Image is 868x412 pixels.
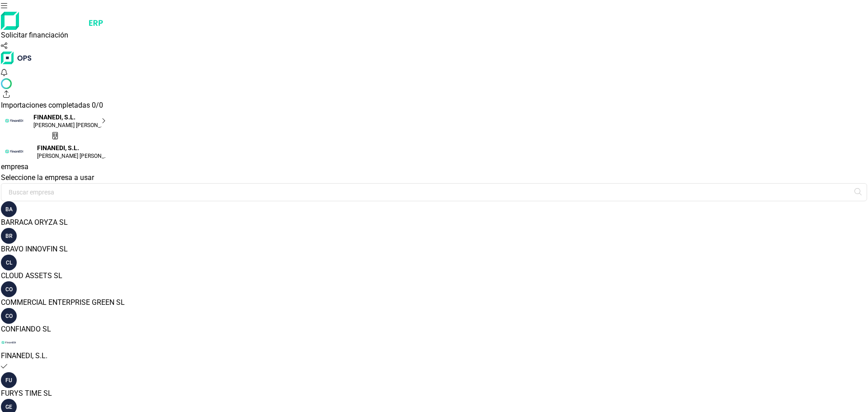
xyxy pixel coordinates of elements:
[1,183,867,201] input: Buscar empresa
[1,161,867,172] div: empresa
[1,308,17,324] div: CO
[1,324,867,335] div: CONFIANDO SL
[33,113,106,122] p: FINANEDI, S.L.
[5,111,24,131] img: FI
[1,335,17,350] img: FI
[1,201,17,217] div: BA
[1,255,17,270] div: CL
[37,143,109,152] p: FINANEDI, S.L.
[1,217,867,228] div: BARRACA ORYZA SL
[33,122,106,129] p: [PERSON_NAME] [PERSON_NAME]
[1,30,68,41] button: Solicitar financiación
[1,12,103,30] img: Logo Finanedi
[1,101,103,109] span: Importaciones completadas 0 / 0
[1,350,867,361] div: FINANEDI, S.L.
[1,281,17,297] div: CO
[1,244,867,255] div: BRAVO INNOVFIN SL
[5,142,24,161] img: FI
[1,372,17,388] div: FU
[1,111,109,142] button: FIFINANEDI, S.L.[PERSON_NAME] [PERSON_NAME]
[1,172,867,183] div: Seleccione la empresa a usar
[1,270,867,281] div: CLOUD ASSETS SL
[37,152,109,160] p: [PERSON_NAME] [PERSON_NAME]
[1,52,37,64] img: Logo de OPS
[1,228,17,244] div: BR
[1,388,867,399] div: FURYS TIME SL
[1,297,867,308] div: COMMERCIAL ENTERPRISE GREEN SL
